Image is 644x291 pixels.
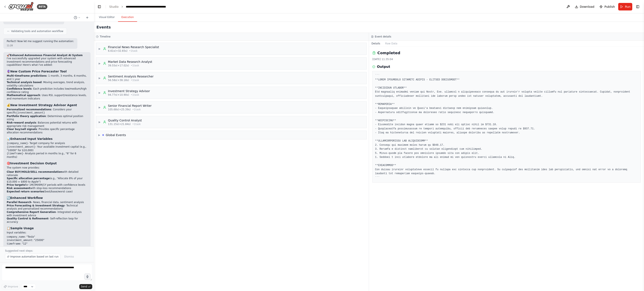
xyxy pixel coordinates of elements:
[10,70,67,73] strong: New Custom Price Forecaster Tool
[7,54,87,57] h2: 🚀
[7,142,87,145] li: - Target company for analysis
[131,64,139,67] span: • 1 task
[7,87,32,90] strong: Confidence levels
[108,93,129,97] span: 94.77s (+10.90s)
[580,5,595,9] span: Download
[7,217,48,220] strong: Quality Control & Refinement
[7,81,87,87] li: : Moving averages, trend analysis, volatility calculations
[81,285,87,288] span: Send
[2,284,20,289] button: Improve
[10,137,53,140] strong: Enhanced Input Variables
[98,106,101,109] span: ▶
[37,4,47,9] div: BETA
[108,79,129,82] span: 56.58s (+38.18s)
[109,5,119,8] a: Studio
[98,91,101,94] span: ▶
[7,103,87,107] h3: 💰
[377,64,390,69] h3: Output
[573,3,596,10] button: Download
[7,57,87,67] p: I've successfully upgraded your system with advanced investment recommendations and price forecas...
[10,103,77,107] strong: New Investment Strategy Advisor Agent
[7,152,23,155] code: {timeframe}
[10,227,34,230] strong: Sample Usage
[108,45,159,49] div: Financial News Research Specialist
[7,211,87,217] li: - Integrated analysis with investment advice
[106,133,126,137] div: Global Events
[5,249,89,252] p: Suggested next steps:
[131,93,139,97] span: • 1 task
[7,108,87,115] li: : Considers your specific
[108,104,152,108] div: Senior Financial Report Writer
[7,152,87,159] li: - Analysis period in months (e.g., "6" for 6 months)
[7,204,87,211] li: - Technical analysis and personalized recommendations
[7,236,25,238] code: company_name
[7,108,51,111] strong: Personalized recommendations
[8,285,18,288] span: Improve
[10,162,57,165] strong: Investment Decision Output
[84,15,91,20] button: Start a new chat
[10,196,43,200] strong: Enhanced Workflow
[129,49,138,53] span: • 1 task
[7,166,87,170] p: The system now provides:
[7,183,87,187] li: for 1M/3M/6M/1Y periods with confidence levels
[7,217,87,224] li: - Self-reflection loop for accuracy
[7,187,30,190] strong: Risk assessment
[7,74,47,77] strong: Multi-timeframe predictions
[7,190,44,193] strong: Expected return scenarios
[7,87,87,94] li: : Each prediction includes low/medium/high confidence rating
[96,24,111,30] h2: Events
[7,201,31,204] strong: Parallel Research
[10,255,58,258] span: Improve automation based on last run
[604,5,615,9] span: Publish
[7,128,87,134] li: : Provides specific percentage allocation recommendations
[100,35,110,38] h3: Timeline
[7,121,87,128] li: : Balances potential returns with appropriate risk management
[98,120,101,124] span: ▶
[383,41,400,46] button: Raw Data
[10,54,83,57] strong: Enhanced Autonomous Financial Analyst AI System
[7,235,87,239] li: : "Tesla"
[7,69,87,73] h3: 🔮
[7,201,87,204] li: - News, financial data, sentiment analysis
[7,204,65,207] strong: Price Forecasting & Investment Strategy
[375,35,391,38] h3: Event details
[625,5,631,9] span: Run
[7,239,32,242] code: investment_amount
[7,81,42,84] strong: Technical analysis based
[7,128,37,131] strong: Clear buy/sell signals
[7,74,87,81] li: : 1 month, 3 months, 6 months, and 1 year
[7,177,87,183] li: (e.g., "Allocate 8% of your $10,000 = $800 to Apple")
[62,254,76,260] button: Dismiss
[8,2,34,11] img: Logo
[7,40,74,43] p: Perfect! Now let me suggest running the automation:
[132,108,141,111] span: • 1 task
[375,74,638,180] pre: ``` **LOREM IPSUMDOLO SITAMETC ADIPIS - ELITSED DOEIUSMODT** **INCIDIDUN UTLABOR** Etd magnaaliq ...
[118,13,137,22] button: Execution
[108,118,142,122] div: Quality Control Analyst
[7,226,87,230] h3: 📋
[7,242,20,245] code: timeframe
[372,58,641,61] div: [DATE] 11:35:04
[16,111,45,114] code: {investment_amount}
[98,133,100,137] span: ▶
[98,47,101,50] span: ▶
[7,161,87,165] h3: 🎯
[7,242,87,246] li: : "12"
[11,30,63,33] span: Validating tools and automation workflow
[7,137,87,141] h3: 📊
[369,41,383,46] button: Details
[598,3,617,10] button: Publish
[7,94,40,97] strong: Mathematical approach
[618,3,632,10] button: Run
[635,4,641,10] button: Show right sidebar
[7,183,25,186] strong: Price targets
[96,4,102,10] button: Hide left sidebar
[7,145,35,148] code: {investment_amount}
[7,190,87,193] li: (best/base/worst case)
[7,196,87,200] h3: 🔄
[7,44,74,47] div: 11:28
[108,60,152,64] div: Market Data Research Analyst
[7,121,36,124] strong: Risk-reward analysis
[108,49,127,53] span: 6.61s (+32.65s)
[108,74,154,79] div: Sentiment Analysis Researcher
